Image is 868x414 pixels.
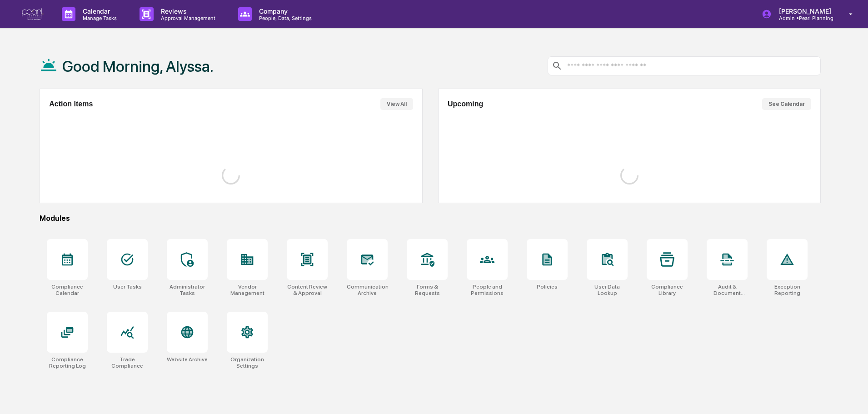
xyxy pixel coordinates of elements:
p: Admin • Pearl Planning [772,15,836,21]
div: Compliance Library [647,284,688,296]
img: logo [22,8,44,20]
p: Manage Tasks [75,15,121,21]
div: Compliance Reporting Log [47,356,88,369]
div: Exception Reporting [767,284,808,296]
div: Forms & Requests [407,284,448,296]
div: Organization Settings [227,356,268,369]
div: Administrator Tasks [167,284,208,296]
div: Policies [537,284,558,290]
p: People, Data, Settings [252,15,316,21]
div: Content Review & Approval [287,284,328,296]
div: Website Archive [167,356,208,363]
div: Audit & Document Logs [707,284,748,296]
p: Reviews [154,7,220,15]
p: Calendar [75,7,121,15]
div: Vendor Management [227,284,268,296]
p: Company [252,7,316,15]
button: See Calendar [762,98,811,110]
div: Trade Compliance [107,356,148,369]
button: View All [380,98,413,110]
h1: Good Morning, Alyssa. [62,57,214,75]
div: Modules [40,214,821,223]
p: Approval Management [154,15,220,21]
div: Communications Archive [347,284,388,296]
div: User Tasks [113,284,142,290]
div: Compliance Calendar [47,284,88,296]
p: [PERSON_NAME] [772,7,836,15]
div: People and Permissions [467,284,508,296]
h2: Action Items [49,100,93,108]
div: User Data Lookup [587,284,628,296]
h2: Upcoming [448,100,483,108]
